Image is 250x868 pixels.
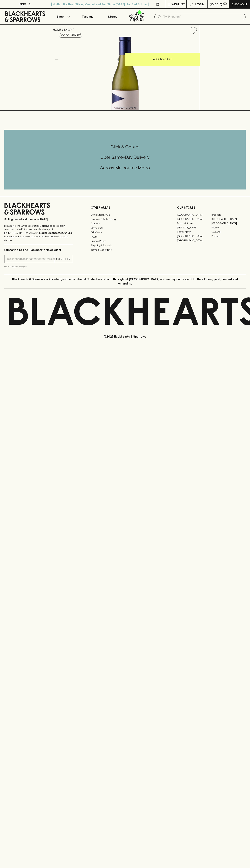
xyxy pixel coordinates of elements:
button: ADD TO CART [125,53,200,66]
img: 37546.png [50,37,200,110]
a: Careers [91,221,159,226]
a: HOME [53,28,61,31]
a: Brunswick West [177,221,211,225]
p: Shop [56,14,64,19]
p: Wishlist [172,2,185,6]
p: Login [195,2,204,6]
a: Terms & Conditions [91,248,159,252]
a: Gift Cards [91,230,159,235]
input: Try "Pinot noir" [163,14,243,20]
p: Subscribe to The Blackhearts Newsletter [4,248,73,252]
p: We will never spam you [4,265,73,268]
h5: Click & Collect [4,144,246,150]
a: SHOP [64,28,72,31]
button: Shop [50,9,75,24]
p: OUR STORES [177,205,246,210]
p: ADD TO CART [153,57,172,61]
p: It is against the law to sell or supply alcohol to, or to obtain alcohol on behalf of a person un... [4,224,73,242]
p: Checkout [231,2,247,6]
a: [GEOGRAPHIC_DATA] [177,234,211,238]
a: Fitzroy North [177,230,211,234]
a: Fitzroy [211,225,246,230]
a: Braddon [211,213,246,217]
a: [PERSON_NAME] [177,225,211,230]
p: SUBSCRIBE [56,257,71,261]
a: FAQ's [91,235,159,239]
p: OTHER AREAS [91,205,159,210]
input: e.g. jane@blackheartsandsparrows.com.au [7,256,55,262]
a: [GEOGRAPHIC_DATA] [177,217,211,221]
a: Business & Bulk Gifting [91,217,159,221]
a: [GEOGRAPHIC_DATA] [211,221,246,225]
a: Stores [100,9,125,24]
button: Add to wishlist [188,26,198,35]
div: Call to action block [4,130,246,189]
p: Blackhearts & Sparrows acknowledges the traditional Custodians of land throughout [GEOGRAPHIC_DAT... [7,277,243,286]
h5: Uber Same-Day Delivery [4,154,246,160]
p: Tastings [82,14,93,19]
button: Add to wishlist [59,33,82,38]
a: Bottle Drop FAQ's [91,213,159,217]
a: Prahran [211,234,246,238]
a: [GEOGRAPHIC_DATA] [211,217,246,221]
p: 0 [224,3,226,5]
a: Shipping Information [91,243,159,248]
a: [GEOGRAPHIC_DATA] [177,238,211,243]
a: Contact Us [91,226,159,230]
a: Privacy Policy [91,239,159,243]
p: FIND US [19,2,31,6]
a: [GEOGRAPHIC_DATA] [177,213,211,217]
h5: Across Melbourne Metro [4,165,246,171]
p: Sibling owned and run since [DATE] [4,218,73,221]
button: SUBSCRIBE [55,255,73,263]
p: Stores [108,14,117,19]
strong: Liquor License #32064953 [39,231,72,234]
a: Geelong [211,230,246,234]
a: Tastings [75,9,100,24]
p: $0.00 [210,2,218,6]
